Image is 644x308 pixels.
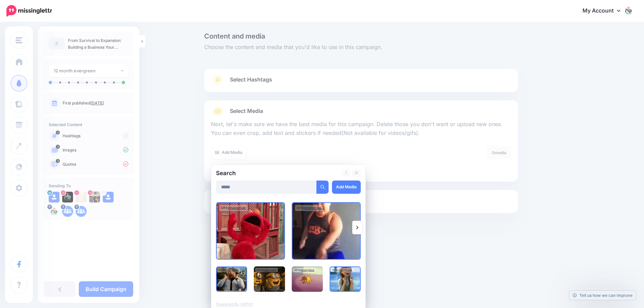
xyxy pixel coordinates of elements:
span: Select Hashtags [230,75,272,84]
a: Anonymous [263,268,277,271]
div: Gif by [295,205,323,211]
a: Tell us how we can improve [569,291,636,300]
img: Happy So Excited GIF [254,266,285,292]
div: Gif by [331,268,354,272]
a: Add Media [211,146,246,159]
p: From Survival to Expansion: Building a Business Your Nervous System Can Hold [68,37,128,51]
img: aDtjnaRy1nj-bsa139535.png [76,206,87,217]
span: 0 [56,145,60,149]
span: 0 [56,131,60,135]
p: First published [63,100,128,106]
img: 293739338_113555524758435_6240255962081998429_n-bsa139531.jpg [49,206,59,217]
span: Choose the content and media that you'd like to use in this campaign. [204,43,518,52]
p: Images [63,147,128,153]
div: Gif by [255,268,278,272]
p: Next, let's make sure we have the best media for this campaign. Delete those you don't want or up... [211,120,511,138]
span: 0 [492,150,495,155]
img: Missinglettr [6,5,52,17]
a: Anonymous [339,268,352,271]
a: Add Media [332,181,361,194]
a: Anonymous [305,206,321,210]
h4: Sending To [49,183,128,188]
a: [DATE] [90,100,104,105]
div: media [487,146,511,159]
a: Anonymous [301,268,314,271]
button: 12 month evergreen [49,64,128,77]
p: Hashtags [63,133,128,139]
p: Quotes [63,161,128,167]
img: Happy Tom And Jerry GIF [292,266,323,292]
a: Select Media [211,106,511,117]
h2: Search [216,170,236,176]
span: Select Media [230,106,263,116]
div: Gif by [219,205,247,211]
img: 357774252_272542952131600_5124155199893867819_n-bsa140707.jpg [62,192,73,203]
a: muppetwiki [230,206,246,210]
img: Happy Jonah Hill GIF [216,266,247,292]
div: Gif by [217,268,240,272]
img: aDtjnaRy1nj-bsa139534.png [62,206,73,217]
img: user_default_image.png [103,192,114,203]
img: 223274431_207235061409589_3165409955215223380_n-bsa154803.jpg [89,192,100,203]
span: 3 [56,159,60,163]
a: Select Hashtags [211,74,511,92]
div: Gif by [293,268,316,272]
a: Powered By GIPHY [216,302,253,307]
img: 485211556_1235285974875661_2420593909367147222_n-bsa154802.jpg [76,192,87,203]
a: Anonymous [225,268,239,271]
img: user_default_image.png [49,192,59,203]
img: Happy So Excited GIF [330,266,361,292]
span: Content and media [204,33,518,40]
a: My Account [576,3,634,19]
img: Happy Dance GIF [292,202,361,260]
img: Happy Sesame Street GIF by Muppet Wiki [216,202,285,260]
h4: Selected Content [49,122,128,127]
div: 12 month evergreen [54,67,120,75]
img: article-default-image-icon.png [49,37,65,49]
img: menu.png [16,37,22,43]
div: Select Media [211,117,511,176]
